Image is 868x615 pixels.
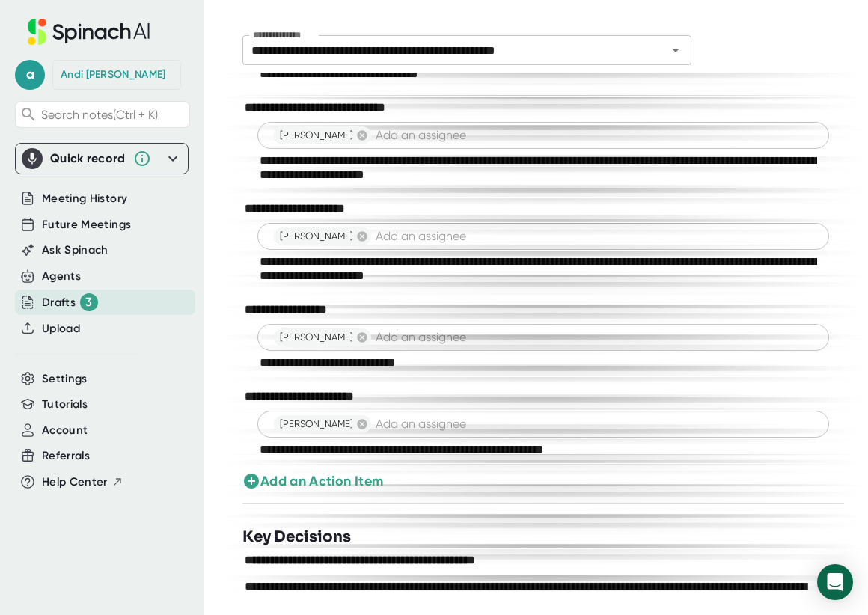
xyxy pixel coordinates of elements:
button: Settings [42,370,88,388]
input: Add an assignee [373,226,814,247]
input: Add an assignee [373,414,814,435]
div: Open Intercom Messenger [817,564,853,600]
button: Account [42,422,88,439]
div: Quick record [50,151,126,166]
div: Quick record [22,144,182,174]
span: Search notes (Ctrl + K) [41,108,158,122]
button: Add an Action Item [242,471,383,492]
span: a [15,60,45,90]
div: [PERSON_NAME] [274,415,371,433]
span: [PERSON_NAME] [274,229,359,243]
button: Ask Spinach [42,242,109,259]
button: Upload [42,320,80,337]
button: Referrals [42,447,90,465]
span: [PERSON_NAME] [274,330,359,344]
div: [PERSON_NAME] [274,126,371,144]
div: Drafts [42,293,98,311]
input: Add an assignee [373,327,814,348]
div: Andi Limon [61,68,165,82]
div: 3 [80,293,98,311]
span: [PERSON_NAME] [274,128,359,142]
h3: Key Decisions [242,526,351,548]
button: Drafts 3 [42,293,98,311]
button: Future Meetings [42,216,131,233]
div: [PERSON_NAME] [274,227,371,245]
span: Help Center [42,474,108,491]
button: Tutorials [42,396,88,413]
span: [PERSON_NAME] [274,417,359,431]
button: Meeting History [42,190,127,207]
button: Open [665,40,686,61]
button: Agents [42,268,81,285]
button: Help Center [42,474,123,491]
div: [PERSON_NAME] [274,328,371,346]
input: Add an assignee [373,125,814,146]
